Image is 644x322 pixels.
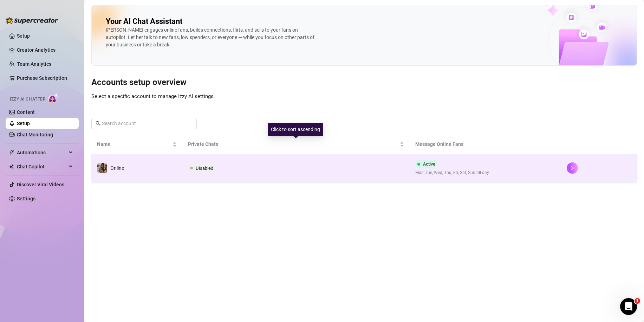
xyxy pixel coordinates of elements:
span: search [96,121,100,126]
span: Online [110,165,124,171]
a: Settings [17,196,35,201]
a: Creator Analytics [17,44,73,56]
span: right [570,166,575,170]
span: thunderbolt [9,150,15,155]
a: Team Analytics [17,61,51,67]
div: [PERSON_NAME] engages online fans, builds connections, flirts, and sells to your fans on autopilo... [106,26,317,49]
img: logo-BBDzfeDw.svg [6,17,58,24]
a: Chat Monitoring [17,132,53,137]
img: AI Chatter [48,93,59,103]
span: 1 [635,298,640,304]
img: Online [97,163,107,173]
a: Content [17,109,35,115]
button: right [567,162,578,174]
span: Disabled [196,166,213,171]
iframe: Intercom live chat [620,298,637,315]
a: Setup [17,121,30,126]
span: Active [423,161,435,167]
span: Chat Copilot [17,161,67,172]
span: Izzy AI Chatter [10,96,45,103]
img: Chat Copilot [9,164,14,169]
span: Mon, Tue, Wed, Thu, Fri, Sat, Sun all day [415,169,489,176]
input: Search account [102,120,187,127]
a: Purchase Subscription [17,72,73,84]
th: Private Chats [182,135,410,154]
h3: Accounts setup overview [91,77,637,88]
a: Discover Viral Videos [17,182,64,187]
span: Select a specific account to manage Izzy AI settings. [91,93,215,99]
span: Name [97,140,171,148]
div: Click to sort ascending [268,123,323,136]
h2: Your AI Chat Assistant [106,17,182,26]
span: Automations [17,147,67,158]
span: Private Chats [188,140,398,148]
a: Setup [17,33,30,39]
th: Message Online Fans [410,135,561,154]
th: Name [91,135,182,154]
